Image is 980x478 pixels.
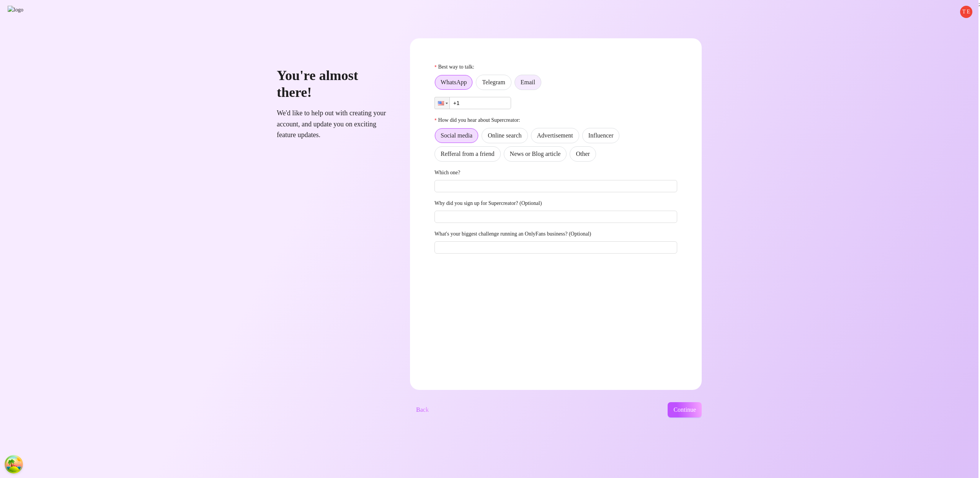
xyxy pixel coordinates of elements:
[668,402,702,417] button: Continue
[588,132,614,139] span: Influencer
[434,211,677,223] input: Why did you sign up for Supercreator? (Optional)
[537,132,573,139] span: Advertisement
[482,79,505,85] span: Telegram
[434,169,465,177] label: Which one?
[434,116,526,124] label: How did you hear about Supercreator:
[8,6,59,14] img: logo
[521,79,535,85] span: Email
[576,151,590,157] span: Other
[410,402,435,417] button: Back
[441,79,467,85] span: WhatsApp
[6,457,21,472] button: Open Tanstack query devtools
[277,108,392,140] span: We'd like to help out with creating your account, and update you on exciting feature updates.
[434,97,511,109] input: 1 (702) 123-4567
[673,406,696,413] span: Continue
[434,180,677,192] input: Which one?
[488,132,521,139] span: Online search
[434,199,547,208] label: Why did you sign up for Supercreator? (Optional)
[434,230,596,238] label: What's your biggest challenge running an OnlyFans business? (Optional)
[416,406,429,413] span: Back
[441,132,472,139] span: Social media
[277,67,392,101] h1: You're almost there!
[434,63,480,71] label: Best way to talk:
[510,151,561,157] span: News or Blog article
[435,97,449,109] div: United States: + 1
[441,151,495,157] span: Refferal from a friend
[434,241,677,254] input: What's your biggest challenge running an OnlyFans business? (Optional)
[962,8,970,16] span: T E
